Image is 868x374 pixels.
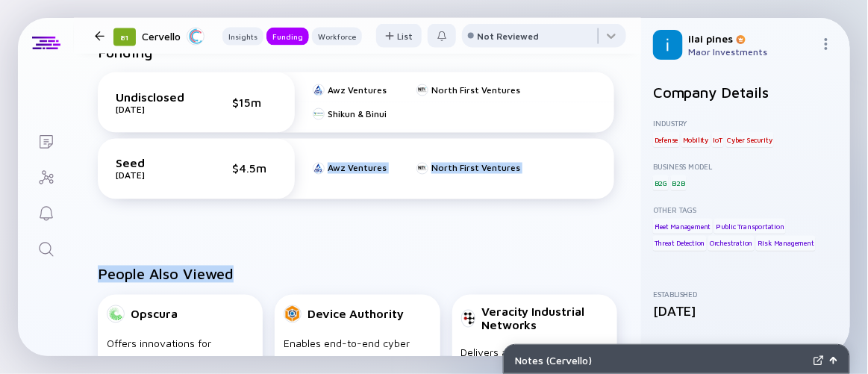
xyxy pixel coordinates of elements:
div: [DATE] [116,104,190,115]
a: Search [18,230,74,266]
a: Investor Map [18,158,74,194]
div: Threat Detection [653,236,707,251]
a: Awz Ventures [313,84,387,96]
a: North First Ventures [416,163,520,174]
div: $15m [232,96,277,109]
img: Menu [820,38,832,50]
div: Seed [116,157,190,170]
div: B2G [653,175,669,190]
a: North First Ventures [416,84,520,96]
div: Awz Ventures [328,84,387,96]
a: Awz Ventures [313,163,387,174]
button: Funding [266,28,309,46]
div: Veracity Industrial Networks [481,305,608,332]
div: Mobility [681,132,710,147]
button: Workforce [312,28,362,46]
a: Reminders [18,194,74,230]
h2: Company Details [653,84,838,101]
div: Undisclosed [116,90,190,104]
div: Maor Investments [689,46,814,57]
button: List [376,24,422,48]
div: Not Reviewed [477,31,539,42]
div: Founders [653,343,838,352]
div: Funding [266,29,309,44]
img: Expand Notes [814,355,824,366]
div: Orchestration [708,236,754,251]
div: Workforce [312,29,362,44]
h2: People Also Viewed [98,266,617,283]
div: $4.5m [232,162,277,175]
img: ilai Profile Picture [653,30,683,60]
div: IoT [712,132,724,147]
button: Insights [222,28,263,46]
div: Business Model [653,162,838,171]
div: North First Ventures [431,163,520,174]
div: Established [653,290,838,299]
div: Opscura [131,308,178,321]
div: List [376,25,422,48]
div: Risk Management [756,236,816,251]
div: Public Transportation [714,219,786,234]
div: Insights [222,29,263,44]
img: Open Notes [830,357,837,364]
div: Defense [653,132,680,147]
div: Device Authority [307,308,404,321]
div: Cervello [142,27,204,46]
div: Industry [653,119,838,128]
a: Shikun & Binui [313,108,387,119]
a: Lists [18,122,74,158]
div: Notes ( Cervello ) [516,354,808,367]
div: Awz Ventures [328,163,387,174]
div: B2B [671,175,687,190]
div: [DATE] [116,170,190,181]
div: Shikun & Binui [328,108,387,119]
div: North First Ventures [431,84,520,96]
div: Cyber Security [726,132,774,147]
div: [DATE] [653,303,838,319]
div: Fleet Management [653,219,713,234]
div: Other Tags [653,205,838,214]
div: 81 [113,28,136,46]
div: ilai pines [689,32,814,45]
